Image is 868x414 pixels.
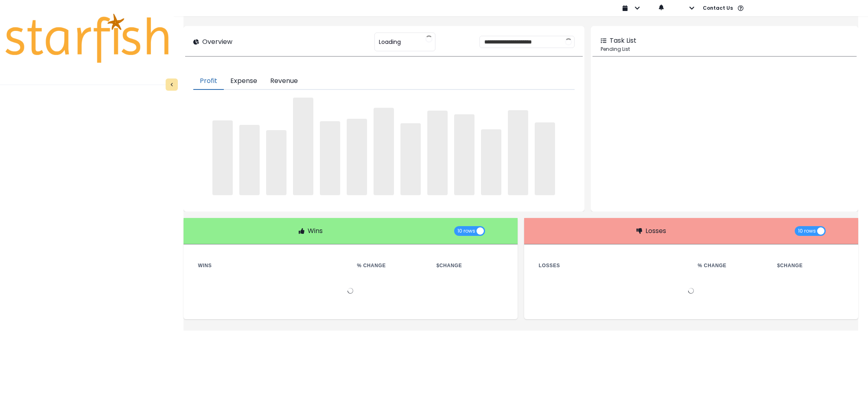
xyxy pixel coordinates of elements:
[193,73,224,90] button: Profit
[610,36,636,46] p: Task List
[771,261,850,270] th: $ Change
[427,111,448,195] span: ‌
[264,73,304,90] button: Revenue
[308,226,323,236] p: Wins
[266,130,286,196] span: ‌
[457,226,475,236] span: 10 rows
[192,261,351,270] th: Wins
[601,46,848,53] p: Pending List
[379,33,401,50] span: Loading
[293,98,313,195] span: ‌
[224,73,264,90] button: Expense
[645,226,666,236] p: Losses
[320,121,340,195] span: ‌
[350,261,430,270] th: % Change
[212,120,233,195] span: ‌
[430,261,509,270] th: $ Change
[347,119,367,195] span: ‌
[454,114,474,196] span: ‌
[691,261,770,270] th: % Change
[798,226,816,236] span: 10 rows
[202,37,232,47] p: Overview
[374,108,394,196] span: ‌
[239,125,260,196] span: ‌
[481,129,501,195] span: ‌
[535,122,555,196] span: ‌
[508,110,528,195] span: ‌
[400,123,421,195] span: ‌
[532,261,691,270] th: Losses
